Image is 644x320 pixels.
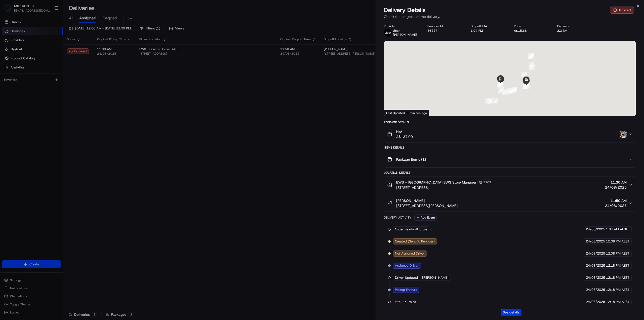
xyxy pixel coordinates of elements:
[395,251,425,256] span: Not Assigned Driver
[393,33,417,37] span: [PERSON_NAME]
[514,29,549,33] div: A$15.68
[384,176,636,193] button: BWS - [GEOGRAPHIC_DATA] BWS Store Manager1169[STREET_ADDRESS]11:30 AM24/08/2025
[586,275,605,280] span: 24/08/2025
[396,180,476,185] span: BWS - [GEOGRAPHIC_DATA] BWS Store Manager
[606,227,628,232] span: 1:34 AM AEST
[606,239,629,244] span: 12:08 PM AEST
[586,263,605,268] span: 24/08/2025
[395,288,417,292] span: Pickup Enroute
[508,88,514,93] div: 15
[396,198,425,203] span: [PERSON_NAME]
[384,110,429,116] div: Last Updated: 8 minutes ago
[586,300,605,304] span: 24/08/2025
[511,87,517,92] div: 21
[606,251,629,256] span: 12:08 PM AEST
[606,300,629,304] span: 12:18 PM AEST
[529,62,534,67] div: 4
[606,275,629,280] span: 12:18 PM AEST
[507,88,512,94] div: 11
[471,24,506,28] div: Dropoff ETA
[422,275,449,280] span: [PERSON_NAME]
[523,84,529,89] div: 14
[384,151,636,167] button: Package Items (1)
[414,215,437,221] button: Add Event
[498,87,504,93] div: 10
[586,239,605,244] span: 24/08/2025
[384,6,426,14] span: Delivery Details
[497,81,503,86] div: 19
[485,98,491,103] div: 7
[396,129,413,134] span: N/A
[528,53,534,58] div: 3
[384,216,411,220] div: Delivery Activity
[395,239,435,244] span: Created (Sent To Provider)
[586,288,605,292] span: 24/08/2025
[396,157,426,162] span: Package Items ( 1 )
[514,24,549,28] div: Price
[502,89,508,95] div: 20
[487,98,493,104] div: 8
[606,288,629,292] span: 12:18 PM AEST
[384,120,636,124] div: Package Details
[605,180,627,185] span: 11:30 AM
[395,227,427,232] span: Order Ready At Store
[396,185,493,190] span: [STREET_ADDRESS]
[393,29,400,33] span: Uber
[605,203,627,208] span: 24/08/2025
[483,180,491,184] span: 1169
[384,146,636,150] div: Items Details
[427,24,463,28] div: Provider Id
[521,72,527,77] div: 5
[396,134,413,139] span: A$137.00
[384,14,636,19] p: Check the progress of the delivery.
[471,29,506,33] div: 1:04 PM
[493,98,498,103] div: 9
[605,198,627,203] span: 11:50 AM
[427,29,437,33] button: 86227
[606,263,629,268] span: 12:18 PM AEST
[384,126,636,142] button: N/AA$137.00photo_proof_of_delivery image
[586,251,605,256] span: 24/08/2025
[384,24,419,28] div: Provider
[557,29,592,33] div: 2.3 km
[384,195,636,211] button: [PERSON_NAME][STREET_ADDRESS][PERSON_NAME]11:50 AM24/08/2025
[511,87,516,93] div: 12
[620,131,627,138] img: photo_proof_of_delivery image
[605,185,627,190] span: 24/08/2025
[586,227,605,232] span: 24/08/2025
[384,29,392,37] img: uber-new-logo.jpeg
[610,7,634,14] button: Returned
[395,275,418,280] span: Driver Updated
[557,24,592,28] div: Distance
[384,171,636,175] div: Location Details
[395,263,419,268] span: Assigned Driver
[396,203,458,208] span: [STREET_ADDRESS][PERSON_NAME]
[395,300,416,304] span: late_45_mins
[501,309,521,316] button: See details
